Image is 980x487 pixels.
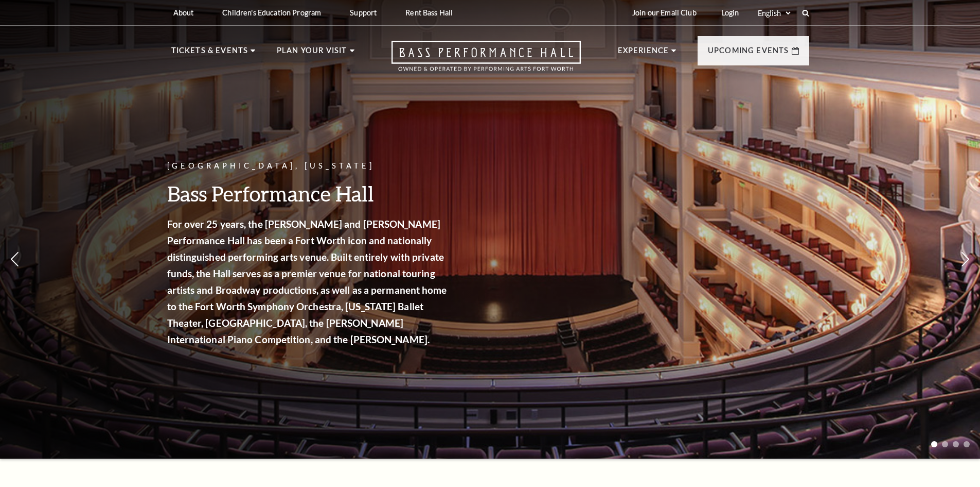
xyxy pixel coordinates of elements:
[173,8,194,17] p: About
[405,8,453,17] p: Rent Bass Hall
[167,160,450,173] p: [GEOGRAPHIC_DATA], [US_STATE]
[708,44,789,63] p: Upcoming Events
[756,8,792,18] select: Select:
[222,8,321,17] p: Children's Education Program
[277,44,347,63] p: Plan Your Visit
[167,218,447,345] strong: For over 25 years, the [PERSON_NAME] and [PERSON_NAME] Performance Hall has been a Fort Worth ico...
[167,180,450,207] h3: Bass Performance Hall
[350,8,377,17] p: Support
[171,44,248,63] p: Tickets & Events
[618,44,669,63] p: Experience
